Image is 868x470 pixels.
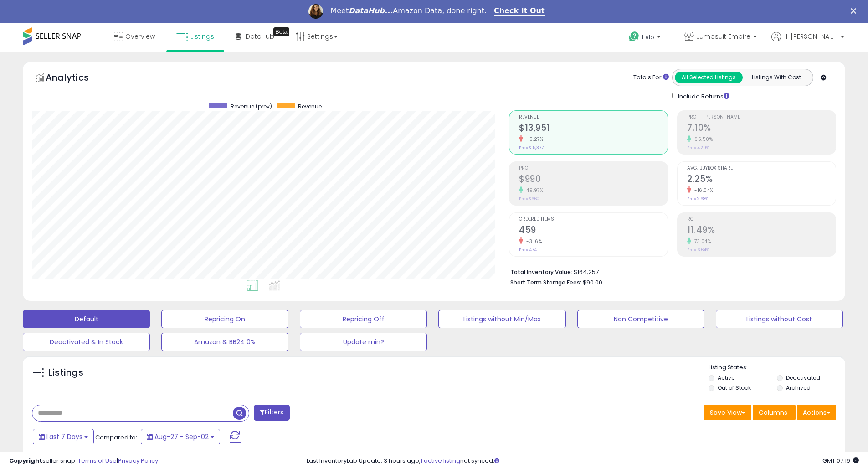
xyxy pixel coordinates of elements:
b: Total Inventory Value: [510,268,572,276]
span: Revenue [298,103,322,110]
span: Last 7 Days [46,432,82,441]
strong: Copyright [9,456,42,465]
h2: 459 [519,225,668,237]
span: Profit [519,166,668,171]
span: Overview [125,32,155,41]
div: Tooltip anchor [273,27,289,36]
small: Prev: 474 [519,247,537,253]
small: Prev: 6.64% [687,247,709,253]
button: Listings without Min/Max [438,310,565,328]
div: Meet Amazon Data, done right. [330,6,487,15]
span: Help [642,33,654,41]
span: Listings [190,32,214,41]
div: Totals For [633,73,669,82]
small: -16.04% [691,187,714,194]
button: Save View [704,405,751,420]
h2: 11.49% [687,225,836,237]
button: Default [23,310,150,328]
a: Help [621,24,670,52]
button: Non Competitive [577,310,704,328]
h5: Analytics [46,71,107,86]
span: Columns [759,408,787,417]
h5: Listings [48,367,83,379]
button: Deactivated & In Stock [23,333,150,351]
small: 49.97% [523,187,543,194]
p: Listing States: [709,363,845,372]
button: All Selected Listings [675,72,743,83]
li: $164,257 [510,266,829,277]
small: Prev: 2.68% [687,196,708,201]
button: Aug-27 - Sep-02 [141,429,220,444]
div: Close [851,8,860,14]
i: DataHub... [349,6,393,15]
button: Columns [753,405,796,420]
button: Amazon & BB24 0% [161,333,288,351]
span: DataHub [246,32,274,41]
div: seller snap | | [9,457,158,465]
a: DataHub [229,23,281,50]
button: Listings With Cost [742,72,810,83]
a: Privacy Policy [118,456,158,465]
a: Jumpsuit Empire [678,23,764,52]
i: Get Help [628,31,640,42]
a: 1 active listing [421,456,460,465]
a: Terms of Use [78,456,117,465]
small: -3.16% [523,238,542,245]
button: Actions [797,405,836,420]
img: Profile image for Georgie [308,4,323,19]
span: Revenue [519,115,668,120]
label: Active [718,374,734,382]
h2: $13,951 [519,123,668,135]
div: Last InventoryLab Update: 3 hours ago, not synced. [307,457,859,465]
span: Revenue (prev) [231,103,272,110]
span: Compared to: [95,433,137,442]
a: Settings [289,23,344,50]
a: Overview [107,23,162,50]
span: Aug-27 - Sep-02 [154,432,209,441]
a: Listings [169,23,221,50]
button: Last 7 Days [33,429,94,444]
button: Filters [254,405,289,421]
span: Hi [PERSON_NAME] [783,32,838,41]
a: Check It Out [494,6,545,16]
button: Update min? [300,333,427,351]
button: Repricing On [161,310,288,328]
span: ROI [687,217,836,222]
small: Prev: $15,377 [519,145,544,150]
label: Out of Stock [718,384,751,392]
small: 73.04% [691,238,711,245]
h2: 7.10% [687,123,836,135]
span: Ordered Items [519,217,668,222]
span: 2025-09-10 07:19 GMT [822,456,859,465]
span: Avg. Buybox Share [687,166,836,171]
small: 65.50% [691,136,713,143]
b: Short Term Storage Fees: [510,279,581,286]
small: Prev: $660 [519,196,539,201]
span: Jumpsuit Empire [696,32,750,41]
button: Listings without Cost [716,310,843,328]
a: Hi [PERSON_NAME] [771,32,844,52]
small: -9.27% [523,136,543,143]
label: Deactivated [786,374,820,382]
button: Repricing Off [300,310,427,328]
span: Profit [PERSON_NAME] [687,115,836,120]
label: Archived [786,384,811,392]
h2: $990 [519,174,668,186]
div: Include Returns [665,91,740,101]
span: $90.00 [583,278,602,287]
h2: 2.25% [687,174,836,186]
small: Prev: 4.29% [687,145,709,150]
